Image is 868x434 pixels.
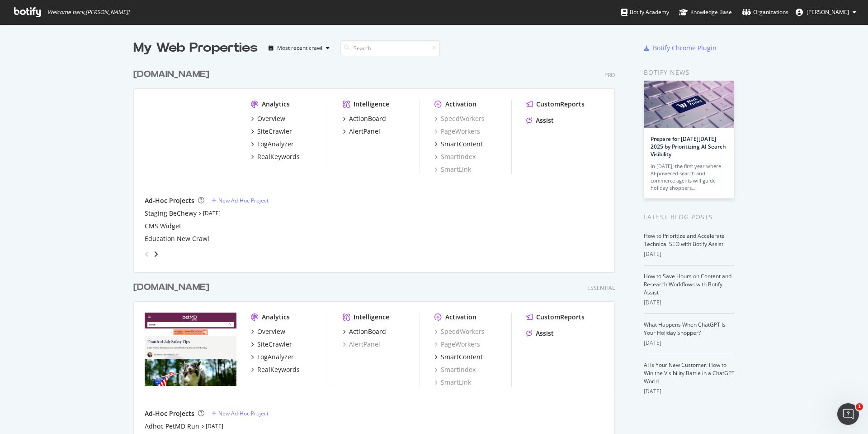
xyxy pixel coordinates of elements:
a: LogAnalyzer [251,352,294,362]
div: Activation [445,100,476,109]
div: SmartContent [441,352,483,362]
div: Latest Blog Posts [644,212,735,222]
iframe: Intercom live chat [837,403,859,425]
a: CMS Widget [145,222,181,231]
a: AlertPanel [343,340,380,349]
a: What Happens When ChatGPT Is Your Holiday Shopper? [644,321,726,337]
button: Most recent crawl [265,41,333,55]
div: LogAnalyzer [257,140,294,149]
div: CustomReports [536,313,585,322]
div: Analytics [262,313,290,322]
a: SmartLink [434,378,471,387]
a: How to Save Hours on Content and Research Workflows with Botify Assist [644,272,731,296]
a: [DATE] [203,209,221,217]
div: Organizations [742,8,788,17]
div: SmartContent [441,140,483,149]
div: [DATE] [644,387,735,395]
div: Assist [536,116,554,125]
input: Search [340,40,440,56]
a: [DOMAIN_NAME] [133,281,213,294]
div: Intelligence [354,100,389,109]
a: ActionBoard [343,327,386,336]
div: angle-right [153,250,159,259]
div: RealKeywords [257,365,300,374]
a: Adhoc PetMD Run [145,422,199,431]
a: SmartContent [434,352,483,362]
a: SiteCrawler [251,127,292,136]
a: New Ad-Hoc Project [212,197,269,204]
a: SpeedWorkers [434,327,485,336]
a: LogAnalyzer [251,140,294,149]
img: www.petmd.com [145,313,236,386]
div: Overview [257,114,285,123]
div: Ad-Hoc Projects [145,409,194,418]
a: Botify Chrome Plugin [644,43,717,53]
div: Pro [604,71,615,79]
a: PageWorkers [434,127,480,136]
a: [DOMAIN_NAME] [133,68,213,81]
a: SmartIndex [434,365,476,374]
a: Overview [251,327,285,336]
button: [PERSON_NAME] [788,5,863,19]
div: Knowledge Base [679,8,732,17]
div: SmartIndex [434,152,476,161]
a: How to Prioritize and Accelerate Technical SEO with Botify Assist [644,232,725,248]
div: Most recent crawl [277,45,322,51]
div: LogAnalyzer [257,352,294,362]
div: SiteCrawler [257,340,292,349]
a: Assist [526,116,554,125]
div: Assist [536,329,554,338]
a: RealKeywords [251,152,300,161]
div: New Ad-Hoc Project [218,410,269,417]
div: Essential [587,284,615,292]
a: CustomReports [526,100,585,109]
a: [DATE] [206,422,223,430]
a: SpeedWorkers [434,114,485,123]
a: PageWorkers [434,340,480,349]
div: SiteCrawler [257,127,292,136]
a: SmartLink [434,165,471,174]
div: New Ad-Hoc Project [218,197,269,204]
a: New Ad-Hoc Project [212,410,269,417]
span: Alex Klein [807,8,849,16]
div: My Web Properties [133,39,258,57]
a: Overview [251,114,285,123]
div: In [DATE], the first year where AI-powered search and commerce agents will guide holiday shoppers… [651,163,727,192]
div: Botify Academy [621,8,669,17]
a: CustomReports [526,313,585,322]
span: Welcome back, [PERSON_NAME] ! [47,9,129,16]
img: Prepare for Black Friday 2025 by Prioritizing AI Search Visibility [644,81,734,128]
span: 1 [856,403,863,410]
div: [DATE] [644,299,735,307]
div: ActionBoard [349,114,386,123]
a: Staging BeChewy [145,209,197,218]
div: CustomReports [536,100,585,109]
div: Intelligence [354,313,389,322]
a: RealKeywords [251,365,300,374]
a: ActionBoard [343,114,386,123]
div: RealKeywords [257,152,300,161]
a: SiteCrawler [251,340,292,349]
div: angle-left [141,247,153,261]
div: Botify news [644,68,735,77]
div: Analytics [262,100,290,109]
div: AlertPanel [349,127,380,136]
a: Assist [526,329,554,338]
div: [DATE] [644,339,735,347]
div: Botify Chrome Plugin [653,43,717,53]
div: Ad-Hoc Projects [145,196,194,205]
div: [DOMAIN_NAME] [133,68,209,81]
div: [DOMAIN_NAME] [133,281,209,294]
a: Education New Crawl [145,234,209,243]
a: AlertPanel [343,127,380,136]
